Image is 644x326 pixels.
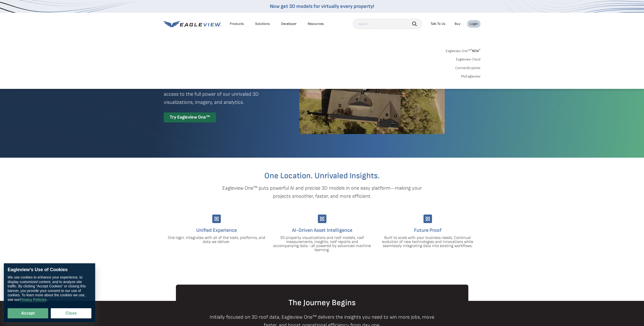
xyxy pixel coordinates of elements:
[164,112,216,122] div: Try Eagleview One™
[273,226,371,234] h4: AI-Driven Asset Intelligence
[470,49,481,53] span: NEW
[353,19,422,29] input: Search
[431,22,445,26] div: Talk To Us
[168,172,477,180] h2: One Location. Unrivaled Insights.
[455,22,460,26] a: Buy
[176,299,468,307] h2: The Journey Begins
[168,226,266,234] h4: Unified Experience
[379,226,477,234] h4: Future Proof
[461,74,481,79] a: MyEagleview
[423,215,432,223] img: Group-9744.svg
[51,308,91,318] button: Close
[281,22,296,26] a: Developer
[8,308,48,318] button: Accept
[255,22,270,26] div: Solutions
[308,22,324,26] div: Resources
[470,22,478,26] div: Login
[455,66,481,70] a: ConnectExplorer
[270,3,374,9] a: Now get 3D models for virtually every property!
[164,82,281,106] p: A premium digital experience that provides seamless access to the full power of our unrivaled 3D ...
[168,236,266,244] p: One login. Integrates with all of the tools, platforms, and data we deliver.
[212,215,221,223] img: Group-9744.svg
[379,236,477,248] p: Built to scale with your business needs. Continual evolution of new technologies and innovations ...
[213,184,431,200] p: Eagleview One™ puts powerful AI and precise 3D models in one easy platform—making your projects s...
[230,22,244,26] div: Products
[8,275,91,302] div: We use cookies to enhance your experience, to display customized content, and to analyze site tra...
[318,215,326,223] img: Group-9744.svg
[446,47,481,53] a: Eagleview One™*NEW*
[8,267,91,273] div: Eagleview’s Use of Cookies
[20,298,47,302] a: Privacy Policies
[273,236,371,252] p: 3D property visualizations and roof models, roof measurements, insights, roof reports and accompa...
[456,57,481,62] a: Eagleview Cloud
